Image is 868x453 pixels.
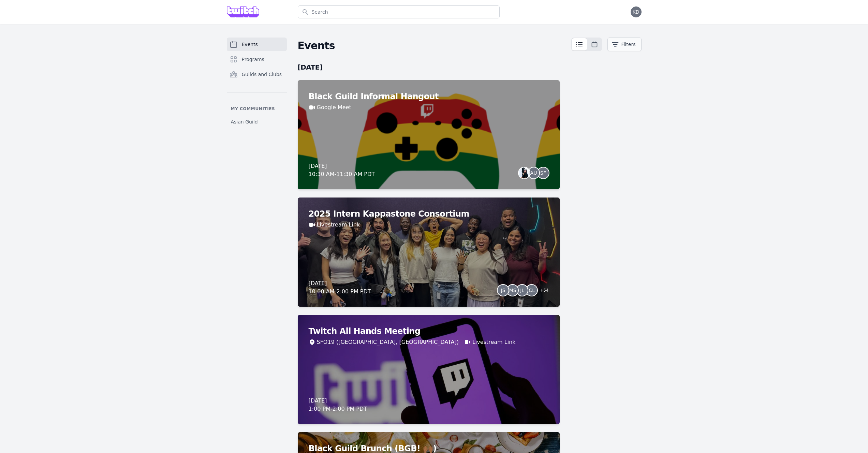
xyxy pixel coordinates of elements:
a: Google Meet [317,103,351,112]
div: SFO19 ([GEOGRAPHIC_DATA], [GEOGRAPHIC_DATA]) [317,338,459,346]
button: KD [631,6,642,17]
span: Events [242,41,258,48]
a: 2025 Intern Kappastone ConsortiumLivestream Link[DATE]10:00 AM-2:00 PM PDTJSMSJLCL+54 [298,198,560,307]
span: JL [520,288,524,293]
span: CL [529,288,535,293]
a: Asian Guild [227,116,287,128]
img: Grove [227,6,260,17]
a: Programs [227,53,287,66]
a: Black Guild Informal HangoutGoogle Meet[DATE]10:30 AM-11:30 AM PDTAUSF [298,80,560,189]
div: [DATE] 10:00 AM - 2:00 PM PDT [309,279,371,296]
nav: Sidebar [227,38,287,128]
div: [DATE] 10:30 AM - 11:30 AM PDT [309,162,375,178]
span: Programs [242,56,264,63]
span: SF [540,171,546,175]
span: Guilds and Clubs [242,71,282,78]
h2: Twitch All Hands Meeting [309,326,549,337]
h2: Events [298,40,571,52]
h2: 2025 Intern Kappastone Consortium [309,208,549,219]
a: Events [227,38,287,51]
a: Twitch All Hands MeetingSFO19 ([GEOGRAPHIC_DATA], [GEOGRAPHIC_DATA])Livestream Link[DATE]1:00 PM-... [298,315,560,424]
span: Asian Guild [231,118,258,125]
h2: Black Guild Informal Hangout [309,91,549,102]
p: My communities [227,106,287,112]
span: AU [530,171,537,175]
span: + 54 [536,286,548,296]
span: KD [633,10,639,14]
span: MS [509,288,516,293]
button: Filters [607,38,642,51]
div: [DATE] 1:00 PM - 2:00 PM PDT [309,397,367,413]
a: Livestream Link [472,338,516,346]
span: JS [501,288,505,293]
a: Livestream Link [317,221,360,229]
a: Guilds and Clubs [227,68,287,81]
h2: [DATE] [298,62,560,72]
input: Search [298,5,500,18]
